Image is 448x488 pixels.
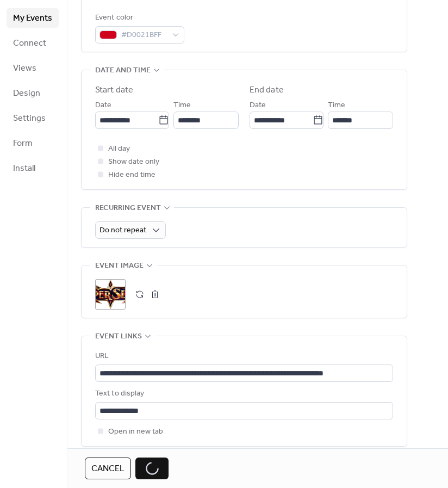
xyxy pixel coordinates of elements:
[328,99,345,112] span: Time
[13,87,40,100] span: Design
[7,83,59,103] a: Design
[13,37,46,50] span: Connect
[13,112,46,125] span: Settings
[95,84,133,97] div: Start date
[85,458,131,479] button: Cancel
[7,33,59,53] a: Connect
[250,84,284,97] div: End date
[250,99,266,112] span: Date
[108,425,163,438] span: Open in new tab
[13,162,35,175] span: Install
[7,133,59,153] a: Form
[95,11,182,24] div: Event color
[7,58,59,78] a: Views
[13,12,52,25] span: My Events
[13,62,36,75] span: Views
[95,279,126,310] div: ;
[95,64,151,77] span: Date and time
[13,137,33,150] span: Form
[108,156,159,169] span: Show date only
[95,260,144,273] span: Event image
[95,387,391,400] div: Text to display
[173,99,191,112] span: Time
[99,223,146,238] span: Do not repeat
[95,202,161,215] span: Recurring event
[95,350,391,363] div: URL
[7,108,59,128] a: Settings
[95,330,142,343] span: Event links
[91,462,125,475] span: Cancel
[108,143,130,156] span: All day
[7,8,59,28] a: My Events
[108,169,155,182] span: Hide end time
[95,99,111,112] span: Date
[7,158,59,178] a: Install
[121,29,167,42] span: #D0021BFF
